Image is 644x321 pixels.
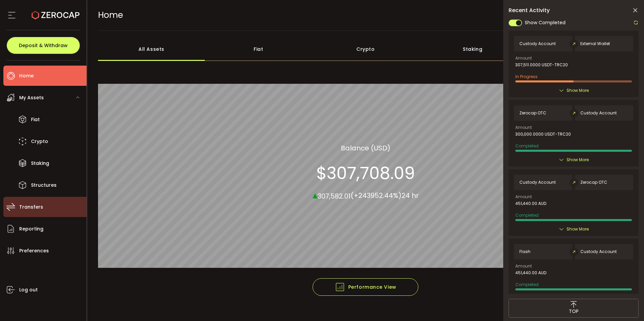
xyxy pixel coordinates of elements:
span: Transfers [19,202,43,212]
span: 451,440.00 AUD [515,201,546,206]
span: Custody Account [580,249,617,254]
span: Custody Account [519,41,556,46]
span: Fiat [31,115,40,124]
span: Amount [515,195,532,199]
span: Show Completed [525,19,566,26]
div: All Assets [98,37,205,61]
span: Preferences [19,246,49,256]
span: Amount [515,56,532,60]
span: Zerocap OTC [519,111,546,115]
span: 24 hr [401,191,419,200]
span: In Progress [515,74,538,79]
span: Structures [31,180,57,190]
span: Home [19,71,34,81]
span: Custody Account [580,111,617,115]
span: Reporting [19,224,43,234]
span: TOP [569,308,579,315]
section: $307,708.09 [316,163,415,183]
span: Show More [567,156,589,163]
button: Deposit & Withdraw [7,37,80,54]
span: Crypto [31,137,48,146]
span: Recent Activity [509,8,550,13]
span: Completed [515,212,539,218]
span: 300,000.0000 USDT-TRC20 [515,132,571,137]
span: Amount [515,264,532,268]
span: Completed [515,143,539,149]
span: 451,440.00 AUD [515,271,546,275]
span: 307,511.0000 USDT-TRC20 [515,63,568,67]
span: Zerocap OTC [580,180,607,185]
span: External Wallet [580,41,610,46]
span: Home [98,9,123,21]
span: Staking [31,158,49,168]
span: Performance View [335,282,396,292]
span: Flash [519,249,530,254]
span: (+243952.44%) [351,191,401,200]
span: Deposit & Withdraw [19,43,68,48]
span: Show More [567,87,589,94]
span: My Assets [19,93,44,103]
div: Fiat [205,37,312,61]
iframe: Chat Widget [610,289,644,321]
span: Custody Account [519,180,556,185]
span: ▴ [313,187,318,202]
button: Performance View [313,278,418,296]
section: Balance (USD) [341,143,390,153]
span: Completed [515,282,539,287]
span: 307,582.01 [318,191,351,201]
span: Log out [19,285,38,295]
div: Crypto [312,37,419,61]
div: Staking [419,37,526,61]
span: Amount [515,126,532,130]
span: Show More [567,226,589,233]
